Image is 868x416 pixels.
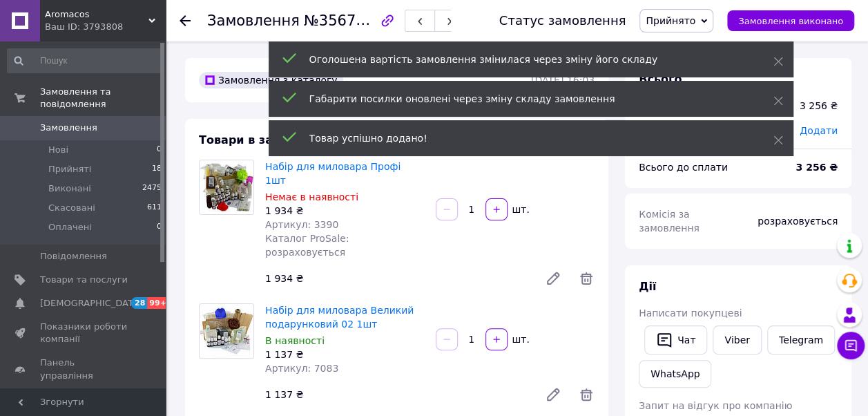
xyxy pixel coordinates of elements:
[7,48,163,73] input: Пошук
[199,72,343,88] div: Замовлення з каталогу
[800,99,838,113] div: 3 256 ₴
[265,363,338,374] span: Артикул: 7083
[48,182,91,195] span: Виконані
[639,162,728,173] span: Всього до сплати
[147,297,170,309] span: 99+
[727,10,854,31] button: Замовлення виконано
[639,400,792,411] span: Запит на відгук про компанію
[265,335,325,346] span: В наявності
[800,125,838,136] span: Додати
[639,280,656,293] span: Дії
[48,144,68,156] span: Нові
[207,12,300,29] span: Замовлення
[304,12,402,29] span: №356736882
[499,14,626,28] div: Статус замовлення
[265,191,358,202] span: Немає в наявності
[639,360,711,388] a: WhatsApp
[131,297,147,309] span: 28
[40,122,97,134] span: Замовлення
[48,202,95,214] span: Скасовані
[40,297,142,310] span: [DEMOGRAPHIC_DATA]
[713,325,761,354] a: Viber
[644,325,707,354] button: Чат
[200,304,253,358] img: Набір для миловара Великий подарунковий 02 1шт
[40,274,128,286] span: Товари та послуги
[578,270,595,287] span: Видалити
[767,325,835,354] a: Telegram
[48,221,92,234] span: Оплачені
[40,250,107,263] span: Повідомлення
[265,161,401,186] a: Набір для миловара Профі 1шт
[738,16,843,26] span: Замовлення виконано
[639,308,742,319] span: Написати покупцеві
[265,348,425,361] div: 1 137 ₴
[539,381,567,408] a: Редагувати
[200,160,253,214] img: Набір для миловара Профі 1шт
[265,305,414,330] a: Набір для миловара Великий подарунковий 02 1шт
[157,221,162,234] span: 0
[142,182,162,195] span: 2475
[639,209,700,234] span: Комісія за замовлення
[40,357,128,381] span: Панель управління
[795,162,838,173] b: 3 256 ₴
[265,204,425,218] div: 1 934 ₴
[265,219,338,230] span: Артикул: 3390
[837,332,865,359] button: Чат з покупцем
[260,385,534,404] div: 1 137 ₴
[309,92,739,106] div: Габарити посилки оновлені через зміну складу замовлення
[265,233,349,258] span: Каталог ProSale: розраховується
[199,133,353,146] span: Товари в замовленні (7)
[509,202,531,216] div: шт.
[309,53,739,66] div: Оголошена вартість замовлення змінилася через зміну його складу
[539,265,567,292] a: Редагувати
[45,8,148,21] span: Aromacos
[152,163,162,176] span: 18
[40,321,128,346] span: Показники роботи компанії
[260,269,534,288] div: 1 934 ₴
[180,14,191,28] div: Повернутися назад
[646,15,695,26] span: Прийнято
[147,202,162,214] span: 611
[578,386,595,403] span: Видалити
[45,21,166,33] div: Ваш ID: 3793808
[40,86,166,111] span: Замовлення та повідомлення
[758,216,838,227] span: розраховується
[48,163,91,176] span: Прийняті
[157,144,162,156] span: 0
[509,332,531,346] div: шт.
[309,131,739,145] div: Товар успішно додано!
